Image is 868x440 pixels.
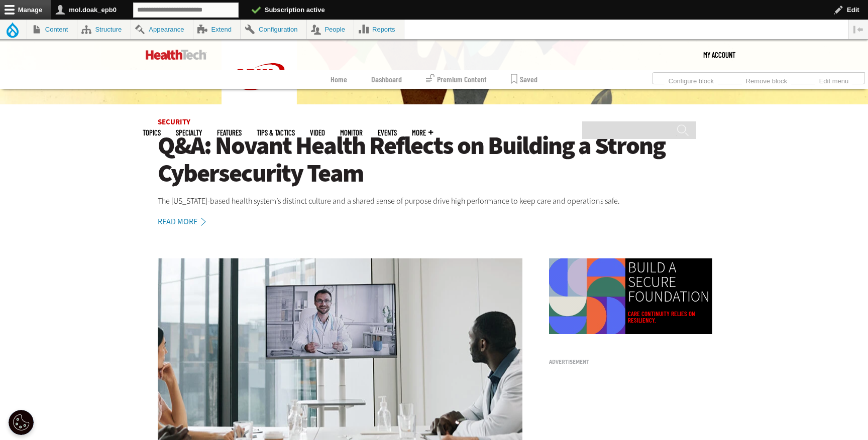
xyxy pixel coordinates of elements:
span: Specialty [176,129,202,136]
div: User menu [703,40,735,70]
a: Structure [77,20,131,39]
a: Care continuity relies on resiliency. [628,311,710,324]
a: Read More [158,218,217,226]
span: More [412,129,433,136]
span: Topics [143,129,161,136]
img: Home [146,50,206,60]
a: Events [378,129,397,136]
a: Tips & Tactics [257,129,295,136]
a: MonITor [340,129,363,136]
img: Colorful animated shapes [549,258,625,335]
p: The [US_STATE]-based health system’s distinct culture and a shared sense of purpose drive high pe... [158,195,710,208]
button: Open Preferences [9,410,34,435]
a: CDW [222,106,297,116]
a: Edit menu [815,74,852,85]
a: Configuration [241,20,306,39]
a: Video [310,129,325,136]
img: Home [222,40,297,114]
a: My Account [703,40,735,70]
h3: Advertisement [549,359,700,365]
a: Content [27,20,77,39]
a: Home [331,70,347,89]
a: Extend [193,20,241,39]
button: Vertical orientation [848,20,868,39]
a: People [307,20,354,39]
a: Configure block [665,74,718,85]
a: Q&A: Novant Health Reflects on Building a Strong Cybersecurity Team [158,132,710,187]
a: Reports [354,20,404,39]
a: Appearance [131,20,193,39]
a: Saved [511,70,537,89]
a: Dashboard [371,70,402,89]
a: Premium Content [426,70,487,89]
a: Features [217,129,242,136]
a: Remove block [742,74,791,85]
div: Cookie Settings [9,410,34,435]
a: BUILD A SECURE FOUNDATION [628,260,710,305]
